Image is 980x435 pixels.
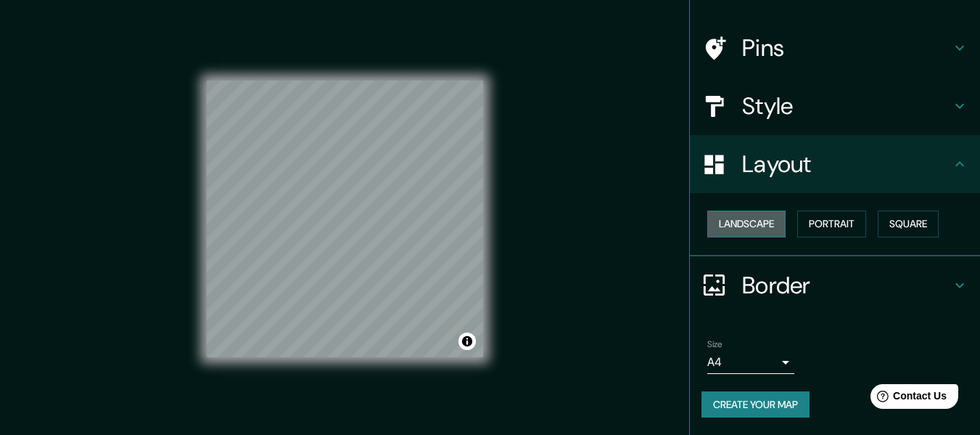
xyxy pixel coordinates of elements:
h4: Style [742,92,951,121]
h4: Layout [742,150,951,179]
button: Landscape [707,211,786,237]
div: Border [690,256,980,314]
div: A4 [707,351,794,374]
button: Square [878,211,939,237]
h4: Pins [742,33,951,62]
div: Style [690,77,980,135]
div: Pins [690,19,980,77]
h4: Border [742,271,951,300]
iframe: Help widget launcher [851,378,964,419]
label: Size [707,338,722,350]
button: Create your map [701,391,810,418]
button: Portrait [797,211,866,237]
canvas: Map [207,81,483,357]
div: Layout [690,135,980,193]
button: Toggle attribution [458,333,476,350]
